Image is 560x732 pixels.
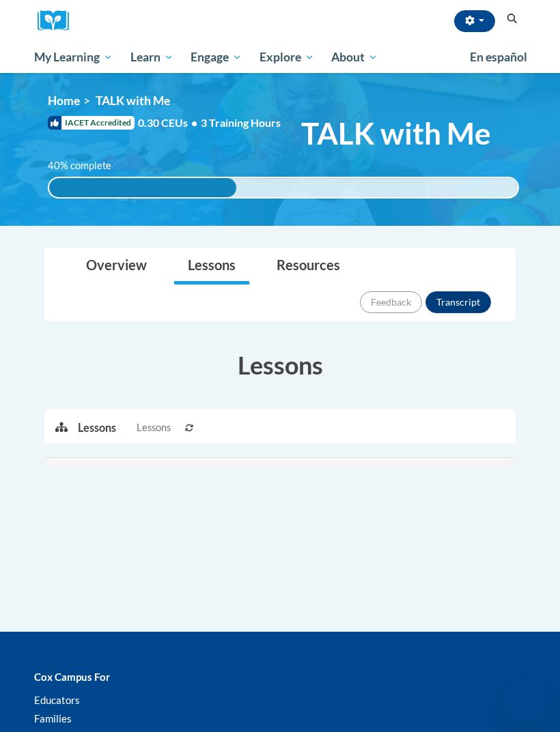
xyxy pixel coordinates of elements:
[34,671,110,683] b: Cox Campus For
[505,677,549,721] iframe: Button to launch messaging window
[49,178,236,197] div: 40% complete
[331,49,378,65] span: About
[470,50,527,64] span: En español
[360,291,422,313] button: Feedback
[78,420,116,435] p: Lessons
[122,42,182,73] a: Learn
[34,49,113,65] span: My Learning
[34,694,80,706] a: Educators
[461,43,536,72] a: En español
[44,348,516,382] h3: Lessons
[454,10,495,32] button: Account Settings
[48,116,135,130] span: IACET Accredited
[96,93,170,108] span: TALK with Me
[323,42,387,73] a: About
[25,42,122,73] a: My Learning
[130,49,173,65] span: Learn
[301,115,491,151] span: TALK with Me
[260,49,314,65] span: Explore
[34,712,72,724] a: Families
[38,10,79,31] a: Cox Campus
[263,248,354,284] a: Resources
[72,248,160,284] a: Overview
[251,42,323,73] a: Explore
[137,420,171,435] span: Lessons
[182,42,251,73] a: Engage
[425,291,491,313] button: Transcript
[48,93,80,108] a: Home
[174,248,249,284] a: Lessons
[138,115,201,130] span: 0.30 CEUs
[502,11,522,27] button: Search
[48,158,126,173] label: 40% complete
[191,49,242,65] span: Engage
[201,116,281,129] span: 3 Training Hours
[38,10,79,31] img: Logo brand
[191,116,197,129] span: •
[24,42,536,73] div: Main menu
